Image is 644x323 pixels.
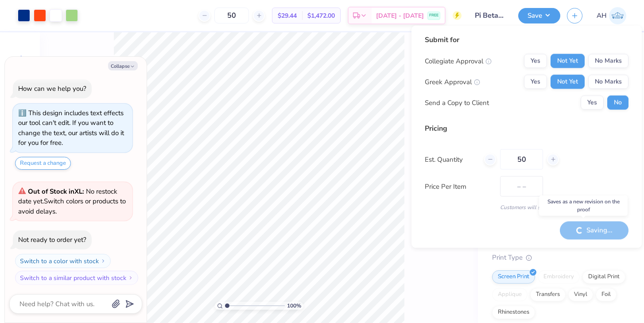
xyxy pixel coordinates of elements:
input: – – [214,8,249,23]
div: Collegiate Approval [425,56,492,66]
div: Send a Copy to Client [425,97,489,108]
div: Transfers [530,288,566,301]
label: Price Per Item [425,181,493,191]
button: No Marks [588,54,628,68]
button: Request a change [15,157,71,170]
div: Vinyl [568,288,593,301]
strong: Out of Stock in XL : [28,187,86,196]
div: Customers will see this price on HQ. [425,203,628,211]
div: How can we help you? [18,84,86,93]
button: Not Yet [551,75,585,89]
div: Screen Print [492,270,535,284]
div: Digital Print [582,270,625,284]
div: Applique [492,288,528,301]
button: No [607,96,628,110]
img: Ashton Hubbard [609,7,626,24]
label: Est. Quantity [425,154,477,164]
a: AH [597,7,626,24]
span: 100 % [287,302,301,310]
button: Switch to a similar product with stock [15,271,138,285]
div: Embroidery [538,270,580,284]
span: $1,472.00 [307,11,335,20]
img: Switch to a similar product with stock [128,275,133,280]
div: Saves as a new revision on the proof [539,195,628,216]
div: Not ready to order yet? [18,235,86,244]
button: Save [518,8,560,23]
div: Pricing [425,123,628,134]
button: Switch to a color with stock [15,254,111,268]
button: No Marks [588,75,628,89]
input: Untitled Design [468,7,512,24]
button: Yes [581,96,604,110]
div: Submit for [425,35,628,45]
div: Rhinestones [492,306,535,319]
div: Greek Approval [425,77,480,87]
button: Yes [524,75,547,89]
input: – – [500,149,543,170]
span: $29.44 [278,11,297,20]
div: Foil [596,288,617,301]
span: [DATE] - [DATE] [376,11,424,20]
button: Collapse [108,61,138,70]
img: Switch to a color with stock [101,258,106,264]
div: This design includes text effects our tool can't edit. If you want to change the text, our artist... [18,109,124,148]
div: Print Type [492,253,626,263]
span: Switch colors or products to avoid delays. [18,187,126,216]
button: Not Yet [551,54,585,68]
button: Yes [524,54,547,68]
span: AH [597,11,607,21]
span: FREE [429,12,438,19]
